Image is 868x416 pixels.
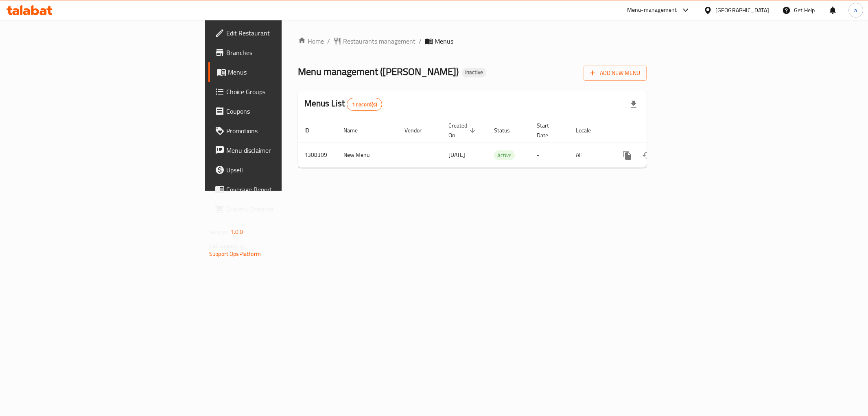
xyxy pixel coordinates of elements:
[494,125,520,135] span: Status
[208,199,350,219] a: Grocery Checklist
[226,87,343,97] span: Choice Groups
[209,240,247,251] span: Get support on:
[304,125,320,135] span: ID
[569,143,611,167] td: All
[715,6,769,15] div: [GEOGRAPHIC_DATA]
[208,101,350,121] a: Coupons
[624,95,643,114] div: Export file
[584,66,647,81] button: Add New Menu
[347,98,382,111] div: Total records count
[228,67,343,77] span: Menus
[209,227,229,237] span: Version:
[333,36,415,46] a: Restaurants management
[343,125,368,135] span: Name
[590,68,640,78] span: Add New Menu
[298,36,647,46] nav: breadcrumb
[854,6,857,15] span: a
[462,68,486,77] div: Inactive
[462,69,486,76] span: Inactive
[208,23,350,43] a: Edit Restaurant
[637,145,657,165] button: Change Status
[347,101,382,108] span: 1 record(s)
[226,126,343,136] span: Promotions
[611,118,702,143] th: Actions
[208,121,350,141] a: Promotions
[494,151,515,160] span: Active
[208,43,350,62] a: Branches
[298,62,459,81] span: Menu management ( [PERSON_NAME] )
[208,160,350,180] a: Upsell
[226,106,343,116] span: Coupons
[404,125,432,135] span: Vendor
[448,121,478,140] span: Created On
[304,97,382,111] h2: Menus List
[208,180,350,199] a: Coverage Report
[343,36,415,46] span: Restaurants management
[448,150,465,160] span: [DATE]
[226,145,343,155] span: Menu disclaimer
[530,143,569,167] td: -
[494,150,515,160] div: Active
[230,227,243,237] span: 1.0.0
[226,48,343,57] span: Branches
[298,118,702,168] table: enhanced table
[576,125,601,135] span: Locale
[435,36,453,46] span: Menus
[226,165,343,175] span: Upsell
[627,5,677,15] div: Menu-management
[208,82,350,101] a: Choice Groups
[419,36,422,46] li: /
[226,204,343,214] span: Grocery Checklist
[618,145,637,165] button: more
[209,249,261,259] a: Support.OpsPlatform
[226,28,343,38] span: Edit Restaurant
[537,121,560,140] span: Start Date
[337,143,398,167] td: New Menu
[208,141,350,160] a: Menu disclaimer
[226,185,343,194] span: Coverage Report
[208,62,350,82] a: Menus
